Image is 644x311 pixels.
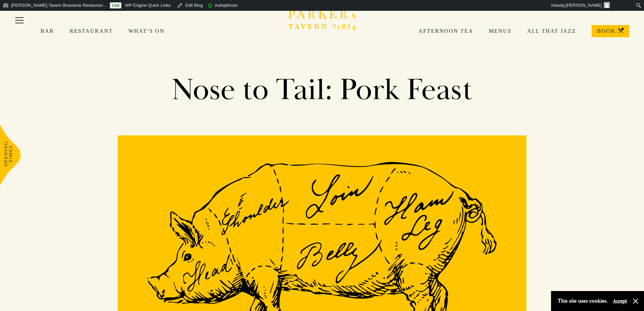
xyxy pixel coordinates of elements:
span: [PERSON_NAME] [566,3,602,8]
svg: Brasserie Restaurant Cambridge | Parker's Tavern Cambridge [288,7,356,31]
button: Accept [613,298,627,304]
button: Close and accept [632,298,639,305]
p: This site uses cookies. [558,296,608,306]
button: Toggle navigation [5,7,34,36]
h1: Nose to Tail: Pork Feast [141,72,503,108]
a: Live [110,2,121,8]
img: Views over 48 hours. Click for more Jetpack Stats. [244,1,282,9]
